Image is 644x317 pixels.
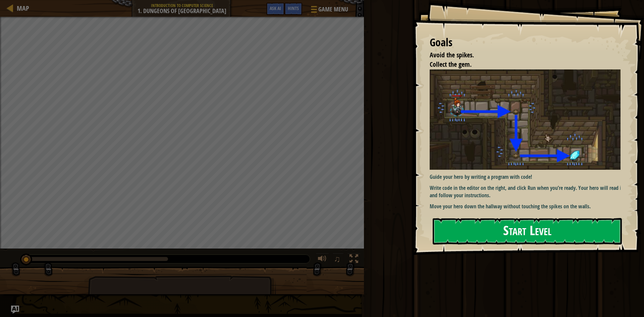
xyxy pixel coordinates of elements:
span: Ask AI [270,5,281,11]
li: Avoid the spikes. [421,50,619,60]
span: Map [17,4,29,13]
p: Guide your hero by writing a program with code! [430,173,626,181]
li: Collect the gem. [421,60,619,69]
button: Ask AI [266,3,284,15]
button: Start Level [433,218,622,245]
p: Move your hero down the hallway without touching the spikes on the walls. [430,203,626,210]
span: Game Menu [318,5,348,14]
a: Map [13,4,29,13]
button: Ask AI [11,306,19,314]
button: Toggle fullscreen [347,253,361,267]
span: Avoid the spikes. [430,50,474,59]
button: ♫ [332,253,344,267]
p: Write code in the editor on the right, and click Run when you’re ready. Your hero will read it an... [430,184,626,200]
img: Dungeons of kithgard [430,69,626,170]
div: Goals [430,35,621,50]
span: Hints [288,5,299,11]
button: Adjust volume [316,253,329,267]
span: Collect the gem. [430,60,472,69]
span: ♫ [334,254,340,264]
button: Game Menu [306,3,352,18]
